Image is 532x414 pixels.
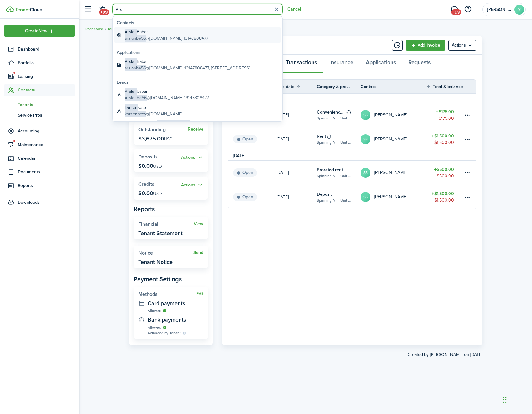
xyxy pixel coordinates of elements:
span: Create New [25,29,47,33]
button: Actions [181,181,203,189]
table-info-title: Convenience fee [317,109,345,115]
status: Open [233,135,257,144]
a: DepositSpinning Mill, Unit 311 [317,185,361,209]
span: Accounting [18,128,75,134]
a: Messaging [448,2,460,17]
img: TenantCloud [6,6,14,12]
table-profile-info-text: [PERSON_NAME] [374,170,407,175]
span: Arslan [125,29,137,35]
a: SS[PERSON_NAME] [361,161,426,185]
panel-main-subtitle: Payment Settings [134,274,208,284]
global-search-item-title: babar [125,88,209,95]
global-search-item-title: [PERSON_NAME] [125,120,220,127]
span: Yates [487,7,512,12]
a: RentSpinning Mill, Unit 311 [317,127,361,151]
a: View [194,221,203,226]
table-subtitle: Spinning Mill, Unit 311 [317,173,351,179]
a: Open [228,161,277,185]
a: Dashboard [4,43,75,55]
span: Arslan [125,58,137,65]
a: Open [228,127,277,151]
span: Reports [18,182,75,189]
a: Dashboard [85,26,103,32]
table-amount-title: $1,500.00 [432,190,454,197]
a: [DATE] [277,161,317,185]
table-amount-description: $1,500.00 [434,197,454,203]
p: [DATE] [277,194,289,200]
a: Reports [4,180,75,192]
p: $3,675.00 [138,136,173,142]
span: Maintenance [18,141,75,148]
span: karsen [125,104,138,111]
th: Sort [277,83,317,90]
a: $500.00$500.00 [426,161,463,185]
input: Search for anything... [112,4,283,15]
global-search-item-title: Babar [125,29,208,35]
a: [DATE] [277,127,317,151]
button: Clear search [272,5,282,14]
a: Insurance [323,55,360,73]
p: [DATE] [277,169,289,176]
button: Open menu [448,40,476,51]
span: Deposits [138,153,158,160]
a: SS[PERSON_NAME] [361,185,426,209]
a: Send [193,250,203,255]
button: Actions [181,154,203,161]
a: Prorated rentSpinning Mill, Unit 311 [317,161,361,185]
a: SS[PERSON_NAME] [361,103,426,127]
span: Service Pros [18,112,75,118]
span: Tenants [18,101,75,108]
span: [PERSON_NAME] [157,120,190,127]
span: USD [153,190,162,197]
span: Activated by Tenant [148,330,181,336]
global-search-item-description: @[DOMAIN_NAME] [125,111,182,117]
a: Convenience feeSpinning Mill, Unit 311 [317,103,361,127]
span: Allowed [148,325,161,330]
global-search-item-description: @[DOMAIN_NAME], 13147808477, [STREET_ADDRESS] [125,65,250,71]
button: Open menu [181,154,203,161]
table-subtitle: Spinning Mill, Unit 311 [317,140,351,145]
widget-stats-description: Tenant Statement [138,230,183,236]
a: Receive [188,127,203,132]
table-subtitle: Spinning Mill, Unit 311 [317,115,351,121]
table-profile-info-text: [PERSON_NAME] [374,113,407,118]
a: [DATE] [277,103,317,127]
th: Sort [426,83,463,90]
span: +99 [99,9,109,15]
table-profile-info-text: [PERSON_NAME] [374,137,407,142]
table-info-title: Deposit [317,191,332,198]
a: [DATE] [277,185,317,209]
widget-stats-title: Methods [138,292,196,297]
global-search-item-title: Babar [125,58,250,65]
div: Drag [503,390,507,409]
a: Applications [360,55,402,73]
table-amount-description: $1,500.00 [434,139,454,146]
status: Open [233,168,257,177]
button: Open resource center [463,4,473,15]
img: TenantCloud [15,8,42,11]
button: Edit [196,292,203,296]
a: Tenants [4,99,75,110]
widget-stats-description: Card payments [148,300,203,306]
button: Open menu [181,181,203,189]
span: Calendar [18,155,75,162]
a: ArslanBabararslanbe56@[DOMAIN_NAME] 13147808477 [114,27,281,43]
avatar-text: SS [361,110,370,120]
span: USD [164,136,173,142]
global-search-item-description: @[DOMAIN_NAME] 13147808477 [125,35,208,42]
button: Cancel [287,7,301,12]
span: karsenseto [125,111,146,117]
table-info-title: Prorated rent [317,167,343,173]
th: Contact [361,83,426,90]
table-amount-title: $500.00 [434,166,454,173]
widget-stats-description: Tenant Notice [138,259,173,265]
p: [DATE] [277,136,289,142]
span: Arslanbe56 [125,95,147,101]
div: Chat Widget [426,347,532,414]
a: $1,500.00$1,500.00 [426,185,463,209]
avatar-text: SS [361,134,370,144]
widget-stats-title: Notice [138,250,193,256]
a: ArslanBabararslanbe56@[DOMAIN_NAME], 13147808477, [STREET_ADDRESS] [114,57,281,73]
table-subtitle: Spinning Mill, Unit 311 [317,198,351,203]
